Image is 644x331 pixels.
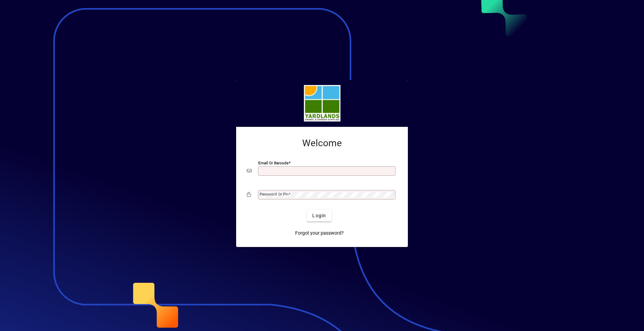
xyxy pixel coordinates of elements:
[295,230,344,237] span: Forgot your password?
[247,138,397,149] h2: Welcome
[292,227,346,239] a: Forgot your password?
[312,212,326,219] span: Login
[260,192,288,196] mat-label: Password or Pin
[307,210,331,222] button: Login
[258,161,288,165] mat-label: Email or Barcode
